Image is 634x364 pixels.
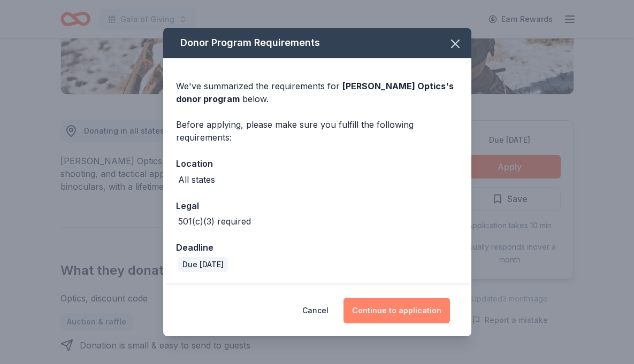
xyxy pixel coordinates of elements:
button: Cancel [302,298,329,323]
div: We've summarized the requirements for below. [176,80,459,105]
div: Donor Program Requirements [163,28,471,58]
div: Location [176,157,459,171]
div: All states [178,173,215,186]
div: Deadline [176,241,459,254]
div: 501(c)(3) required [178,215,251,228]
div: Before applying, please make sure you fulfill the following requirements: [176,118,459,144]
div: Legal [176,199,459,213]
div: Due [DATE] [178,257,228,272]
button: Continue to application [343,298,450,323]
